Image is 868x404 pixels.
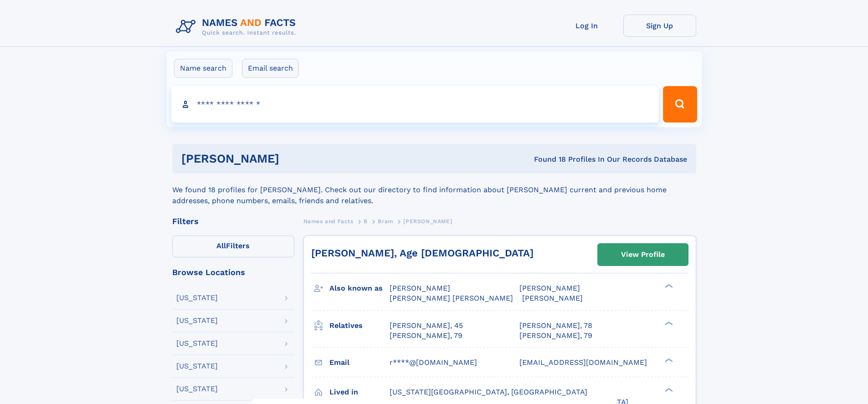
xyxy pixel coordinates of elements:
div: ❯ [663,387,673,393]
a: [PERSON_NAME], 78 [519,321,592,331]
span: [PERSON_NAME] [403,218,452,225]
div: [US_STATE] [176,340,218,347]
a: [PERSON_NAME], 79 [390,331,462,341]
img: Logo Names and Facts [172,15,303,39]
div: Found 18 Profiles In Our Records Database [406,154,687,164]
a: Bram [378,215,393,227]
div: [US_STATE] [176,385,218,393]
a: Sign Up [623,15,696,37]
div: [US_STATE] [176,363,218,370]
div: Browse Locations [172,268,294,276]
div: ❯ [663,320,673,326]
h1: [PERSON_NAME] [181,153,407,164]
div: ❯ [663,357,673,363]
h3: Lived in [329,384,390,400]
a: [PERSON_NAME], Age [DEMOGRAPHIC_DATA] [311,247,534,259]
a: [PERSON_NAME], 79 [519,331,592,341]
a: B [364,215,368,227]
span: [PERSON_NAME] [522,294,583,302]
span: [PERSON_NAME] [519,284,580,292]
div: ❯ [663,283,673,289]
h3: Also known as [329,281,390,296]
button: Search Button [663,86,697,123]
h3: Relatives [329,318,390,333]
span: [EMAIL_ADDRESS][DOMAIN_NAME] [519,358,647,367]
span: B [364,218,368,225]
a: Log In [550,15,623,37]
label: Email search [242,59,299,78]
a: View Profile [598,244,688,266]
span: [US_STATE][GEOGRAPHIC_DATA], [GEOGRAPHIC_DATA] [390,388,587,396]
label: Name search [174,59,232,78]
span: Bram [378,218,393,225]
div: Filters [172,217,294,225]
div: [US_STATE] [176,317,218,324]
div: We found 18 profiles for [PERSON_NAME]. Check out our directory to find information about [PERSON... [172,174,696,206]
div: View Profile [621,244,665,265]
a: [PERSON_NAME], 45 [390,321,463,331]
span: [PERSON_NAME] [PERSON_NAME] [390,294,513,302]
h3: Email [329,355,390,370]
input: search input [171,86,659,123]
div: [US_STATE] [176,294,218,302]
a: Names and Facts [303,215,354,227]
span: [PERSON_NAME] [390,284,450,292]
span: All [216,241,226,250]
label: Filters [172,235,294,257]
